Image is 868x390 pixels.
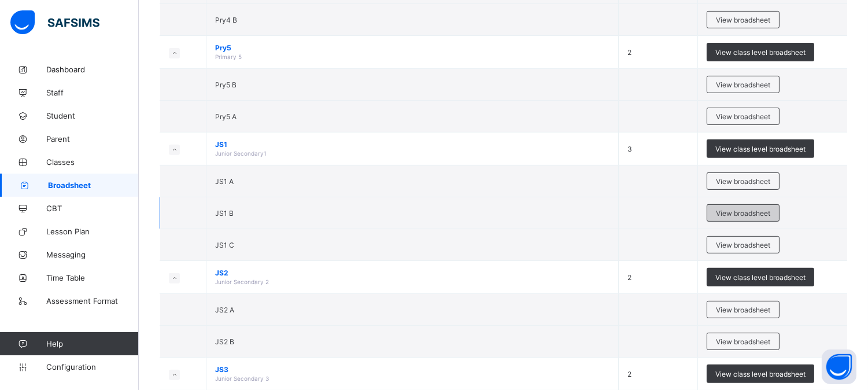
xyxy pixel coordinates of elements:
td: 51 [274,130,333,171]
td: 57 [542,255,584,296]
span: Pry4 B [215,16,237,24]
span: Messaging [46,250,139,259]
span: Assessment Format [46,296,139,306]
span: 915 [91,152,101,158]
img: safsims [10,10,99,35]
span: [PERSON_NAME] [91,226,150,234]
span: Classes [46,157,139,167]
span: JS1 C [215,241,234,249]
th: HA [504,41,542,88]
span: 930 [91,318,101,325]
span: 3 [627,145,632,153]
span: 683 [836,146,857,154]
span: Term and Session: [106,6,164,14]
td: 44 [720,88,763,130]
th: CCA [333,41,376,88]
i: Sort in Ascending Order [485,60,495,68]
span: View broadsheet [716,16,770,24]
i: Sort in Ascending Order [701,60,711,68]
span: 2 [627,273,631,282]
th: BST [232,41,274,88]
span: EK [72,230,81,238]
span: UNEKWUOJO [PERSON_NAME] [91,142,195,150]
td: 76 [376,255,419,296]
a: View broadsheet [707,76,780,84]
td: 81 [677,296,720,338]
td: 61 [677,88,720,130]
span: Staff [46,88,139,97]
span: Student [46,111,139,120]
span: 11 [771,146,818,154]
span: Junior Secondary 2 [215,278,269,285]
span: Highest Average in Class: [160,26,240,34]
td: 50 [625,213,677,255]
span: 924 [91,235,101,241]
td: 63 [720,296,763,338]
span: A [84,6,89,14]
td: 82 [461,255,504,296]
i: Sort Ascending [97,60,107,68]
td: 61 [333,171,376,213]
td: 72 [232,130,274,171]
i: Sort in Ascending Order [606,60,616,68]
td: 65 [625,255,677,296]
span: 11 [771,105,818,113]
span: [PERSON_NAME] [PERSON_NAME] [91,184,206,192]
span: JS1 [49,6,61,14]
span: US [72,146,81,154]
span: [PERSON_NAME] [91,267,150,275]
span: DO [72,313,81,321]
td: 49 [542,213,584,255]
a: View class level broadsheet [707,365,814,373]
td: 72 [232,255,274,296]
span: 816 [836,313,857,321]
span: 85.45 [240,26,258,34]
span: Class Level: [12,6,49,14]
td: 54 [625,296,677,338]
td: 70 [677,130,720,171]
td: 54 [625,171,677,213]
td: 74 [677,213,720,255]
td: 56 [376,171,419,213]
span: Third Term [DATE]-[DATE] [164,6,241,14]
td: 48 [720,130,763,171]
a: View broadsheet [707,333,780,341]
td: 72 [720,255,763,296]
a: View broadsheet [707,172,780,181]
td: 71 [333,255,376,296]
span: View broadsheet [716,241,770,249]
td: 80 [461,296,504,338]
span: 11 [771,271,818,279]
th: ENG [419,41,461,88]
span: JS2 A [215,306,234,314]
td: _ [584,296,625,338]
td: _ [584,130,625,171]
span: Class Average: [79,26,125,34]
td: 48 [504,171,542,213]
td: 81 [504,296,542,338]
span: 629 [836,105,857,113]
td: 81 [461,88,504,130]
span: Lowest Average in Class: [275,26,353,34]
a: View class level broadsheet [707,43,814,51]
a: View class level broadsheet [707,139,814,148]
th: IRS [584,41,625,88]
span: View broadsheet [716,177,770,186]
span: JS2 B [215,337,234,346]
span: 11 [771,313,818,321]
a: View broadsheet [707,301,780,310]
td: 69 [720,213,763,255]
span: Arm: [69,6,84,14]
span: Help [46,339,138,348]
td: 61 [461,171,504,213]
i: Sort in Ascending Order [659,60,668,68]
td: 82 [274,296,333,338]
td: 69 [333,130,376,171]
th: TOTAL [827,41,866,88]
span: View broadsheet [716,337,770,346]
td: 76 [677,255,720,296]
td: 74 [419,171,461,213]
td: 84 [376,296,419,338]
span: CBT [46,204,139,213]
th: PVS [720,41,763,88]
